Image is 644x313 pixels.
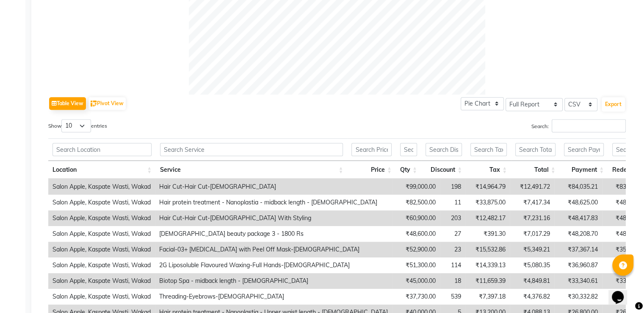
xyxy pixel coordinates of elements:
[392,242,440,257] td: ₹52,900.00
[510,257,554,273] td: ₹5,080.35
[554,210,602,226] td: ₹48,417.83
[160,143,343,156] input: Search Service
[465,242,510,257] td: ₹15,532.86
[155,257,392,273] td: 2G Liposoluble Flavoured Waxing-Full Hands-[DEMOGRAPHIC_DATA]
[392,226,440,242] td: ₹48,600.00
[554,179,602,195] td: ₹84,035.21
[392,289,440,305] td: ₹37,730.00
[155,195,392,210] td: Hair protein treatment - Nanoplastia - midback length - [DEMOGRAPHIC_DATA]
[465,179,510,195] td: ₹14,964.79
[48,289,155,305] td: Salon Apple, Kaspate Wasti, Wakad
[554,257,602,273] td: ₹36,960.87
[466,161,511,179] th: Tax: activate to sort column ascending
[48,257,155,273] td: Salon Apple, Kaspate Wasti, Wakad
[440,289,465,305] td: 539
[554,242,602,257] td: ₹37,367.14
[510,273,554,289] td: ₹4,849.81
[49,97,86,110] button: Table View
[48,242,155,257] td: Salon Apple, Kaspate Wasti, Wakad
[465,210,510,226] td: ₹12,482.17
[510,226,554,242] td: ₹7,017.29
[88,97,126,110] button: Pivot View
[531,119,626,132] label: Search:
[351,143,391,156] input: Search Price
[53,143,152,156] input: Search Location
[48,210,155,226] td: Salon Apple, Kaspate Wasti, Wakad
[465,257,510,273] td: ₹14,339.13
[602,97,625,112] button: Export
[396,161,421,179] th: Qty: activate to sort column ascending
[465,289,510,305] td: ₹7,397.18
[440,210,465,226] td: 203
[440,273,465,289] td: 18
[48,119,107,132] label: Show entries
[470,143,507,156] input: Search Tax
[347,161,395,179] th: Price: activate to sort column ascending
[48,161,156,179] th: Location: activate to sort column ascending
[440,257,465,273] td: 114
[392,273,440,289] td: ₹45,000.00
[426,143,462,156] input: Search Discount
[421,161,466,179] th: Discount: activate to sort column ascending
[155,210,392,226] td: Hair Cut-Hair Cut-[DEMOGRAPHIC_DATA] With Styling
[465,226,510,242] td: ₹391.30
[552,119,626,132] input: Search:
[465,273,510,289] td: ₹11,659.39
[510,289,554,305] td: ₹4,376.82
[91,101,97,107] img: pivot.png
[155,273,392,289] td: Biotop Spa - midback length - [DEMOGRAPHIC_DATA]
[61,119,91,132] select: Showentries
[155,289,392,305] td: Threading-Eyebrows-[DEMOGRAPHIC_DATA]
[48,195,155,210] td: Salon Apple, Kaspate Wasti, Wakad
[554,289,602,305] td: ₹30,332.82
[155,179,392,195] td: Hair Cut-Hair Cut-[DEMOGRAPHIC_DATA]
[392,179,440,195] td: ₹99,000.00
[510,210,554,226] td: ₹7,231.16
[465,195,510,210] td: ₹33,875.00
[440,226,465,242] td: 27
[511,161,559,179] th: Total: activate to sort column ascending
[560,161,608,179] th: Payment: activate to sort column ascending
[510,195,554,210] td: ₹7,417.34
[554,273,602,289] td: ₹33,340.61
[392,210,440,226] td: ₹60,900.00
[440,242,465,257] td: 23
[155,226,392,242] td: [DEMOGRAPHIC_DATA] beauty package 3 - 1800 Rs
[564,143,604,156] input: Search Payment
[156,161,347,179] th: Service: activate to sort column ascending
[392,257,440,273] td: ₹51,300.00
[554,195,602,210] td: ₹48,625.00
[392,195,440,210] td: ₹82,500.00
[48,226,155,242] td: Salon Apple, Kaspate Wasti, Wakad
[155,242,392,257] td: Facial-03+ [MEDICAL_DATA] with Peel Off Mask-[DEMOGRAPHIC_DATA]
[440,179,465,195] td: 198
[440,195,465,210] td: 11
[510,179,554,195] td: ₹12,491.72
[48,273,155,289] td: Salon Apple, Kaspate Wasti, Wakad
[554,226,602,242] td: ₹48,208.70
[608,279,636,305] iframe: chat widget
[48,179,155,195] td: Salon Apple, Kaspate Wasti, Wakad
[400,143,417,156] input: Search Qty
[510,242,554,257] td: ₹5,349.21
[515,143,555,156] input: Search Total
